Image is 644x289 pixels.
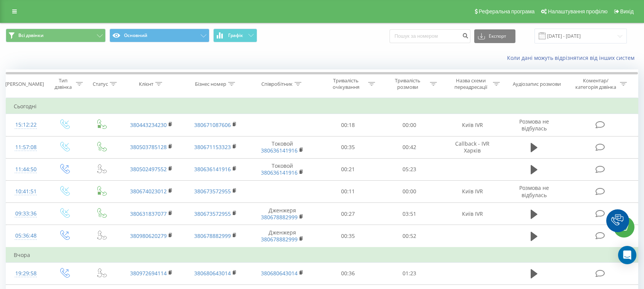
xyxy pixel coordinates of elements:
[194,121,231,128] a: 380671087606
[379,180,441,202] td: 00:00
[130,232,167,239] a: 380980620279
[479,8,535,14] span: Реферальна програма
[450,77,491,90] div: Назва схеми переадресації
[194,232,231,239] a: 380678882999
[130,165,167,173] a: 380502497552
[248,225,317,247] td: Дженжеря
[513,81,561,87] div: Аудіозапис розмови
[618,246,636,264] div: Open Intercom Messenger
[440,114,504,136] td: Київ IVR
[14,184,38,199] div: 10:41:51
[440,203,504,225] td: Київ IVR
[379,114,441,136] td: 00:00
[14,162,38,177] div: 11:44:50
[379,136,441,158] td: 00:42
[14,117,38,132] div: 15:12:22
[261,147,298,154] a: 380636141916
[474,29,515,43] button: Експорт
[194,210,231,217] a: 380673572955
[507,54,638,61] a: Коли дані можуть відрізнятися вiд інших систем
[261,270,298,277] a: 380680643014
[195,81,226,87] div: Бізнес номер
[317,114,379,136] td: 00:18
[130,210,167,217] a: 380631837077
[573,77,618,90] div: Коментар/категорія дзвінка
[130,188,167,195] a: 380674023012
[261,214,298,221] a: 380678882999
[194,143,231,151] a: 380671153323
[109,29,209,42] button: Основний
[130,143,167,151] a: 380503785128
[139,81,153,87] div: Клієнт
[440,180,504,202] td: Київ IVR
[130,121,167,128] a: 380443234230
[14,206,38,221] div: 09:33:36
[261,169,298,176] a: 380636141916
[248,203,317,225] td: Дженжеря
[317,262,379,284] td: 00:36
[317,158,379,180] td: 00:21
[6,29,106,42] button: Всі дзвінки
[52,77,74,90] div: Тип дзвінка
[130,270,167,277] a: 380972694114
[317,203,379,225] td: 00:27
[548,8,607,14] span: Налаштування профілю
[228,33,243,38] span: Графік
[620,8,634,14] span: Вихід
[14,140,38,155] div: 11:57:08
[379,262,441,284] td: 01:23
[387,77,428,90] div: Тривалість розмови
[194,165,231,173] a: 380636141916
[213,29,257,42] button: Графік
[379,203,441,225] td: 03:51
[261,81,293,87] div: Співробітник
[18,32,43,39] span: Всі дзвінки
[390,29,470,43] input: Пошук за номером
[248,158,317,180] td: Токовой
[5,81,44,87] div: [PERSON_NAME]
[6,99,638,114] td: Сьогодні
[519,118,549,132] span: Розмова не відбулась
[379,158,441,180] td: 05:23
[440,136,504,158] td: Callback - IVR Харків
[317,180,379,202] td: 00:11
[261,236,298,243] a: 380678882999
[93,81,108,87] div: Статус
[248,136,317,158] td: Токовой
[14,228,38,243] div: 05:36:48
[14,266,38,281] div: 19:29:58
[317,136,379,158] td: 00:35
[325,77,366,90] div: Тривалість очікування
[379,225,441,247] td: 00:52
[194,270,231,277] a: 380680643014
[317,225,379,247] td: 00:35
[194,188,231,195] a: 380673572955
[6,247,638,263] td: Вчора
[519,184,549,198] span: Розмова не відбулась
